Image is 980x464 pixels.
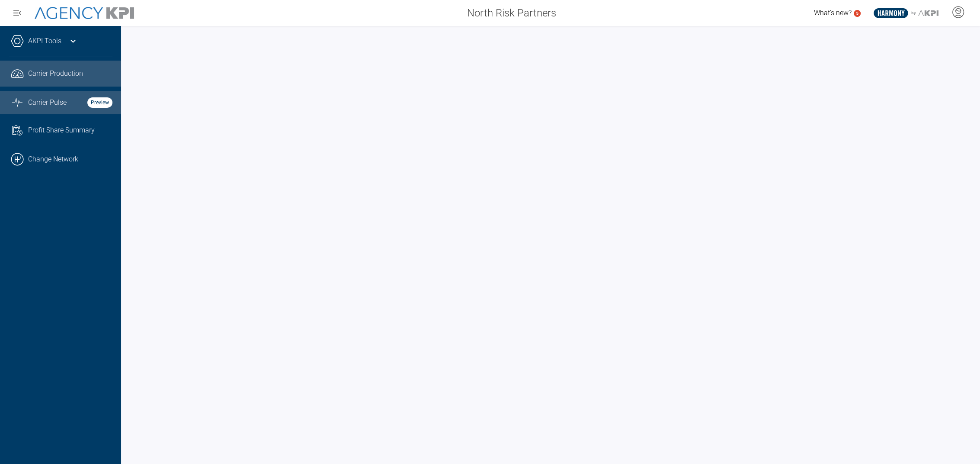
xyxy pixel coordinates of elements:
span: Carrier Production [28,68,83,79]
text: 5 [856,11,858,16]
a: 5 [854,10,861,17]
img: AgencyKPI [35,7,134,19]
span: Profit Share Summary [28,125,95,135]
strong: Preview [87,97,112,108]
span: What's new? [814,9,852,17]
a: AKPI Tools [28,36,61,46]
span: Carrier Pulse [28,97,67,108]
span: North Risk Partners [467,5,556,21]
